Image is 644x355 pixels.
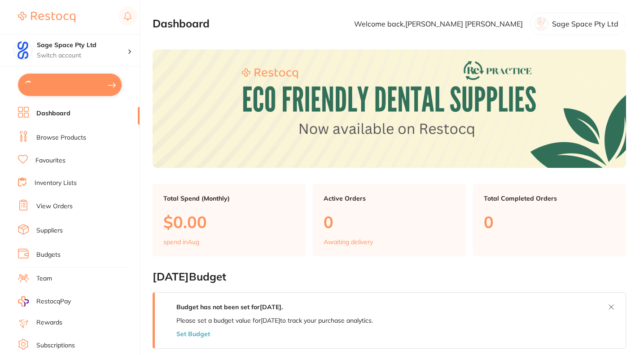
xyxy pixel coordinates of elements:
a: Restocq Logo [18,7,75,27]
a: Budgets [36,250,61,259]
a: Active Orders0Awaiting delivery [313,184,466,257]
h2: Dashboard [153,18,210,30]
h2: [DATE] Budget [153,271,626,283]
img: Dashboard [153,49,626,168]
a: Suppliers [36,226,63,235]
img: RestocqPay [18,296,29,307]
a: Browse Products [36,133,86,142]
p: Total Spend (Monthly) [163,195,295,202]
h4: Sage Space Pty Ltd [37,41,127,50]
a: Subscriptions [36,341,75,350]
p: Total Completed Orders [484,195,615,202]
a: Total Spend (Monthly)$0.00spend inAug [153,184,306,257]
p: Awaiting delivery [324,238,373,245]
button: Set Budget [176,330,210,337]
a: Inventory Lists [35,179,77,188]
p: Welcome back, [PERSON_NAME] [PERSON_NAME] [354,20,523,28]
p: 0 [484,213,615,231]
p: Sage Space Pty Ltd [552,20,618,28]
a: Total Completed Orders0 [473,184,626,257]
img: Restocq Logo [18,12,75,22]
p: Active Orders [324,195,455,202]
a: Rewards [36,318,62,327]
p: spend in Aug [163,238,199,245]
a: View Orders [36,202,73,211]
p: Switch account [37,51,127,60]
a: Team [36,274,52,283]
img: Sage Space Pty Ltd [14,41,32,59]
p: 0 [324,213,455,231]
a: Favourites [35,156,66,165]
p: $0.00 [163,213,295,231]
strong: Budget has not been set for [DATE] . [176,303,283,311]
a: Dashboard [36,109,70,118]
a: RestocqPay [18,296,71,307]
p: Please set a budget value for [DATE] to track your purchase analytics. [176,317,373,324]
span: RestocqPay [36,297,71,306]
